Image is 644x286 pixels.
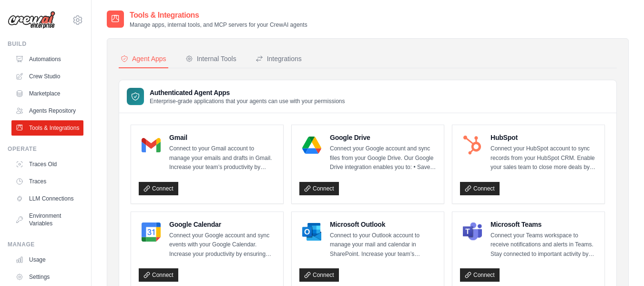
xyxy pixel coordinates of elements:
a: Environment Variables [11,208,83,231]
h4: Gmail [169,133,276,142]
a: Agents Repository [11,103,83,118]
div: Integrations [256,54,302,64]
div: Operate [8,145,83,153]
a: Connect [139,268,178,282]
a: Connect [299,182,339,195]
p: Connect your Teams workspace to receive notifications and alerts in Teams. Stay connected to impo... [491,231,597,259]
div: Agent Apps [121,54,166,64]
div: Manage [8,241,83,248]
p: Connect your Google account and sync events with your Google Calendar. Increase your productivity... [169,231,276,259]
h4: HubSpot [491,133,597,142]
p: Enterprise-grade applications that your agents can use with your permissions [150,97,345,105]
a: Connect [460,268,500,282]
a: Traces Old [11,157,83,172]
div: Internal Tools [185,54,236,64]
img: Google Drive Logo [302,136,321,155]
h2: Tools & Integrations [130,10,307,21]
a: LLM Connections [11,191,83,206]
img: Google Calendar Logo [142,222,161,242]
img: HubSpot Logo [463,136,482,155]
a: Connect [139,182,178,195]
img: Microsoft Outlook Logo [302,222,321,242]
a: Traces [11,174,83,189]
p: Manage apps, internal tools, and MCP servers for your CrewAI agents [130,21,307,29]
h4: Microsoft Teams [491,220,597,229]
a: Automations [11,52,83,67]
a: Connect [460,182,500,195]
h4: Google Calendar [169,220,276,229]
a: Usage [11,252,83,267]
p: Connect to your Gmail account to manage your emails and drafts in Gmail. Increase your team’s pro... [169,144,276,172]
a: Tools & Integrations [11,120,83,136]
button: Internal Tools [184,50,238,68]
h3: Authenticated Agent Apps [150,88,345,97]
div: Build [8,40,83,48]
p: Connect to your Outlook account to manage your mail and calendar in SharePoint. Increase your tea... [330,231,436,259]
h4: Microsoft Outlook [330,220,436,229]
h4: Google Drive [330,133,436,142]
p: Connect your Google account and sync files from your Google Drive. Our Google Drive integration e... [330,144,436,172]
a: Marketplace [11,86,83,101]
img: Gmail Logo [142,136,161,155]
button: Integrations [254,50,304,68]
a: Crew Studio [11,69,83,84]
a: Settings [11,269,83,285]
img: Logo [8,11,55,29]
a: Connect [299,268,339,282]
img: Microsoft Teams Logo [463,222,482,242]
p: Connect your HubSpot account to sync records from your HubSpot CRM. Enable your sales team to clo... [491,144,597,172]
button: Agent Apps [119,50,168,68]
